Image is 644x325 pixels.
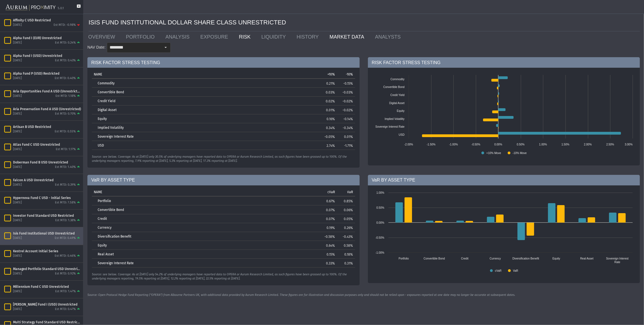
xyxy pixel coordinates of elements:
[495,269,502,272] text: cVaR
[98,126,124,130] a: Implied Volatility
[319,196,337,205] td: 0.67%
[337,232,355,241] td: -0.43%
[94,190,102,194] p: NAME
[55,130,76,134] div: Est MTD: 0.55%
[319,97,337,105] td: 0.02%
[552,257,560,260] text: Equity
[122,31,161,42] a: PORTFOLIO
[337,187,355,196] td: Column VaR
[376,221,384,224] text: 0.00%
[494,143,502,146] text: 0.00%
[98,261,134,265] a: Sovereign Interest Rate
[98,217,107,221] a: Credit
[13,236,22,240] div: [DATE]
[319,187,337,196] td: Column cVaR
[337,114,355,123] td: -0.14%
[87,57,360,68] div: RISK FACTOR STRESS TESTING
[6,1,55,14] img: Aurum-Proximity%20white.svg
[55,165,76,169] div: Est MTD: 1.40%
[292,31,325,42] a: HISTORY
[54,23,76,27] div: Est MTD: -0.98%
[92,155,355,163] div: Source: see below. Coverage: As at [DATE] only 30.5% of underlying managers have reported data to...
[13,218,22,223] div: [DATE]
[13,59,22,63] div: [DATE]
[13,165,22,169] div: [DATE]
[461,257,468,260] text: Credit
[337,259,355,268] td: 0.31%
[337,196,355,205] td: 0.85%
[235,31,257,42] a: RISK
[398,257,409,260] text: Portfolio
[98,235,131,238] a: Diversification Benefit
[13,284,81,289] div: Millennium Fund C USD Unrestricted
[92,187,319,196] td: Column NAME
[625,143,632,146] text: 3.00%
[13,142,81,147] div: Atlas Fund C USD Unrestricted
[55,218,76,223] div: Est MTD: 1.38%
[84,31,122,42] a: OVERVIEW
[92,69,355,150] div: Tree list with 8 rows and 3 columns. Press Ctrl + right arrow to expand the focused node and Ctrl...
[337,69,355,78] td: Column -10%
[319,259,337,268] td: 0.33%
[371,31,408,42] a: ANALYSTS
[13,36,81,40] div: Alpha Fund I (EUR) Unrestricted
[196,31,235,42] a: EXPOSURE
[55,76,76,80] div: Est MTD: 0.40%
[319,79,337,88] td: 0.21%
[13,76,22,80] div: [DATE]
[383,85,405,89] text: Convertible Bond
[13,41,22,45] div: [DATE]
[389,102,404,105] text: Digital Asset
[98,208,124,212] a: Convertible Bond
[55,307,76,311] div: Est MTD: 0.47%
[449,143,458,146] text: -1.00%
[385,117,405,120] text: Implied Volatility
[55,41,76,45] div: Est MTD: 0.24%
[337,223,355,232] td: 0.26%
[517,143,524,146] text: 0.50%
[55,254,76,258] div: Est MTD: 0.46%
[13,125,81,129] div: Artisan B USD Restricted
[337,105,355,114] td: -0.02%
[13,54,81,58] div: Alpha Fund I (USD) Unrestricted
[92,187,355,268] div: Tree list with 8 rows and 3 columns. Press Ctrl + right arrow to expand the focused node and Ctrl...
[512,257,539,260] text: Diversification Benefit
[337,97,355,105] td: -0.02%
[13,89,81,94] div: Aria Opportunities Fund A USD (Unrestricted)
[337,123,355,132] td: -0.34%
[319,105,337,114] td: 0.01%
[13,231,81,236] div: Isis Fund Institutional USD Unrestricted
[328,190,335,194] p: cVaR
[13,112,22,116] div: [DATE]
[98,199,111,203] a: Portfolio
[319,223,337,232] td: 0.19%
[13,272,22,276] div: [DATE]
[55,59,76,63] div: Est MTD: 0.43%
[13,267,81,271] div: Managed Portfolio Standard USD Unrestricted
[13,320,81,324] div: Multi Strategy Fund Standard USD Restricted
[489,257,501,260] text: Currency
[98,117,107,121] a: Equity
[92,69,319,78] td: Column NAME
[87,42,107,52] div: NAV Date:
[513,269,518,272] text: VaR
[98,243,107,247] a: Equity
[98,143,104,147] a: USD
[426,143,435,146] text: -1.50%
[337,214,355,223] td: 0.05%
[55,289,76,294] div: Est MTD: 1.47%
[390,78,405,81] text: Commodity
[561,143,569,146] text: 1.50%
[375,236,384,239] text: -0.50%
[161,43,170,52] div: Select
[337,132,355,141] td: 0.01%
[346,72,353,76] p: -10%
[404,143,413,146] text: -2.00%
[13,18,81,22] div: Affinity C USD Restricted
[87,293,640,297] p: Source: Open Protocol Hedge Fund Reporting (“OPERA”) from Albourne Partners UK, with additional d...
[55,272,76,276] div: Est MTD: 0.92%
[13,160,81,165] div: Doberman Fund B USD Unrestricted
[13,147,22,152] div: [DATE]
[375,251,384,254] text: -1.00%
[390,94,404,97] text: Credit Yield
